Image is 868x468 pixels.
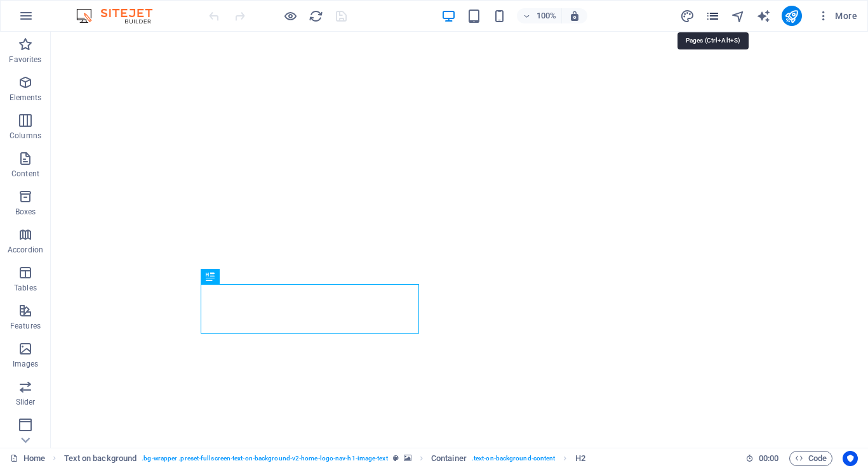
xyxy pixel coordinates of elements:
i: On resize automatically adjust zoom level to fit chosen device. [569,10,580,22]
i: This element contains a background [404,455,411,462]
button: Code [789,451,832,466]
h6: 100% [536,8,556,23]
span: . bg-wrapper .preset-fullscreen-text-on-background-v2-home-logo-nav-h1-image-text [142,451,387,466]
button: text_generator [756,8,771,23]
p: Features [10,321,41,331]
span: Click to select. Double-click to edit [431,451,467,466]
i: Reload page [309,9,323,23]
button: design [680,8,695,23]
p: Favorites [9,55,41,65]
i: Navigator [731,9,745,23]
i: This element is a customizable preset [393,455,399,462]
span: More [817,10,857,22]
a: Click to cancel selection. Double-click to open Pages [10,451,45,466]
button: Usercentrics [843,451,858,466]
button: reload [308,8,323,23]
button: Click here to leave preview mode and continue editing [283,8,298,23]
span: Click to select. Double-click to edit [575,451,585,466]
nav: breadcrumb [64,451,585,466]
p: Content [11,169,39,179]
p: Slider [16,397,36,407]
img: Editor Logo [73,8,168,23]
h6: Session time [745,451,779,466]
span: 00 00 [759,451,778,466]
i: Design (Ctrl+Alt+Y) [680,9,695,23]
p: Boxes [15,207,36,217]
button: 100% [517,8,562,23]
span: Click to select. Double-click to edit [64,451,137,466]
p: Images [13,359,39,369]
button: pages [705,8,721,23]
i: Publish [784,9,799,23]
p: Elements [10,93,42,103]
p: Tables [14,283,37,293]
button: More [812,6,862,26]
span: : [768,453,770,463]
button: publish [782,6,802,26]
span: . text-on-background-content [472,451,556,466]
p: Accordion [8,245,43,255]
button: navigator [731,8,746,23]
p: Columns [10,131,41,141]
span: Code [795,451,827,466]
i: AI Writer [756,9,771,23]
